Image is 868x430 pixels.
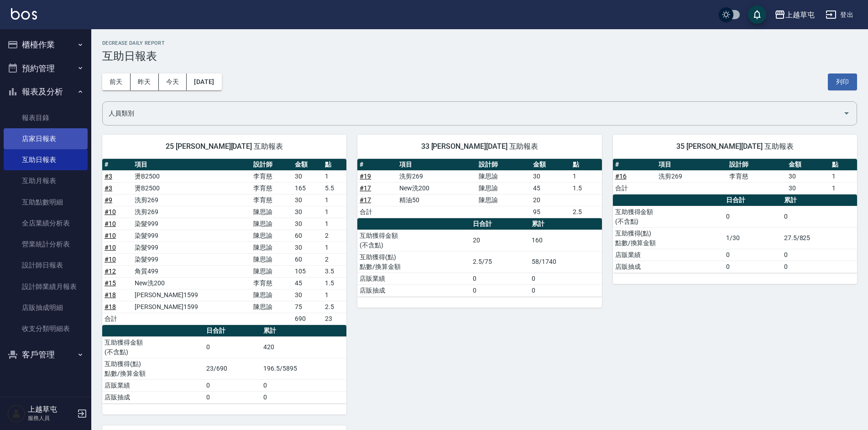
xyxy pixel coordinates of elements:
a: #17 [360,184,371,192]
td: 陳思諭 [251,253,293,265]
td: 60 [293,230,323,241]
td: 陳思諭 [251,206,293,218]
a: #18 [105,303,116,310]
button: [DATE] [187,73,221,90]
a: #15 [105,279,116,287]
td: 精油50 [397,194,476,206]
td: 0 [471,273,529,284]
td: 陳思諭 [251,265,293,277]
td: 0 [529,284,601,296]
a: 報表目錄 [4,107,88,128]
td: 互助獲得金額 (不含點) [102,336,204,358]
a: 全店業績分析表 [4,213,88,234]
td: 店販抽成 [357,284,471,296]
a: 互助月報表 [4,170,88,191]
a: #10 [105,256,116,263]
td: 0 [204,391,261,403]
span: 35 [PERSON_NAME][DATE] 互助報表 [624,142,846,151]
td: 23 [323,313,346,325]
img: Person [7,404,26,423]
td: 95 [531,206,570,218]
td: 洗剪269 [656,170,727,182]
th: 累計 [782,194,857,206]
td: 陳思諭 [251,230,293,241]
td: 2.5 [323,301,346,313]
td: 李育慈 [251,277,293,289]
th: 點 [570,159,602,171]
td: 0 [471,284,529,296]
td: 45 [293,277,323,289]
a: 收支分類明細表 [4,318,88,339]
td: 0 [529,273,601,284]
td: 1 [570,170,602,182]
table: a dense table [357,218,601,297]
td: 燙B2500 [132,170,251,182]
td: 105 [293,265,323,277]
button: 列印 [828,73,857,90]
td: 2.5/75 [471,251,529,273]
td: 互助獲得(點) 點數/換算金額 [102,358,204,379]
a: #3 [105,173,112,180]
th: # [357,159,397,171]
td: New洗200 [132,277,251,289]
th: 設計師 [251,159,293,171]
a: 店販抽成明細 [4,297,88,318]
td: 陳思諭 [476,194,531,206]
button: 櫃檯作業 [4,33,88,57]
td: 互助獲得(點) 點數/換算金額 [357,251,471,273]
td: 0 [782,249,857,261]
a: 店家日報表 [4,128,88,149]
table: a dense table [613,194,857,273]
td: 洗剪269 [397,170,476,182]
a: 設計師業績月報表 [4,276,88,297]
td: 燙B2500 [132,182,251,194]
a: #3 [105,184,112,192]
input: 人員名稱 [106,105,839,121]
th: 累計 [529,218,601,230]
button: Open [839,106,854,121]
a: #9 [105,196,112,204]
button: 登出 [822,6,857,23]
th: 項目 [656,159,727,171]
td: 2 [323,230,346,241]
td: 互助獲得金額 (不含點) [613,206,724,227]
th: 點 [830,159,857,171]
td: 23/690 [204,358,261,379]
button: 報表及分析 [4,80,88,104]
td: 30 [293,218,323,230]
div: 上越草屯 [785,9,815,21]
td: 1 [323,206,346,218]
td: 30 [293,194,323,206]
a: #10 [105,232,116,239]
td: 20 [471,230,529,251]
td: 合計 [357,206,397,218]
td: 58/1740 [529,251,601,273]
td: 洗剪269 [132,194,251,206]
td: 160 [529,230,601,251]
td: 洗剪269 [132,206,251,218]
h3: 互助日報表 [102,50,857,63]
td: 1.5 [570,182,602,194]
button: 昨天 [131,73,159,90]
a: #10 [105,208,116,215]
td: 30 [531,170,570,182]
td: 染髮999 [132,241,251,253]
td: 互助獲得金額 (不含點) [357,230,471,251]
td: 30 [293,170,323,182]
td: 1 [323,170,346,182]
a: 設計師日報表 [4,255,88,276]
td: 30 [293,206,323,218]
button: 客戶管理 [4,343,88,367]
a: 營業統計分析表 [4,234,88,255]
td: New洗200 [397,182,476,194]
td: 0 [782,261,857,273]
td: 2 [323,253,346,265]
td: 0 [724,206,782,227]
th: 日合計 [724,194,782,206]
td: 75 [293,301,323,313]
th: 項目 [397,159,476,171]
button: 今天 [159,73,187,90]
a: 互助點數明細 [4,192,88,213]
td: 互助獲得(點) 點數/換算金額 [613,227,724,249]
h5: 上越草屯 [28,405,74,414]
